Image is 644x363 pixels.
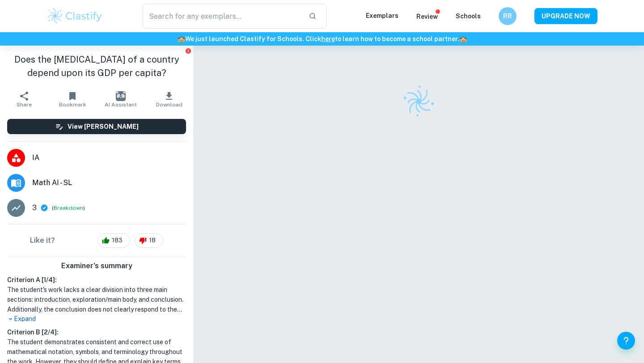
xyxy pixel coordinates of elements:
[617,332,635,350] button: Help and Feedback
[54,204,83,212] button: Breakdown
[32,177,186,188] span: Math AI - SL
[48,87,97,112] button: Bookmark
[32,152,186,163] span: IA
[185,47,191,54] button: Report issue
[321,35,335,42] a: here
[52,204,85,212] span: ( )
[97,87,145,112] button: AI Assistant
[397,80,441,123] img: Clastify logo
[47,7,103,25] img: Clastify logo
[7,53,186,80] h1: Does the [MEDICAL_DATA] of a country depend upon its GDP per capita?
[116,91,126,101] img: AI Assistant
[499,7,517,25] button: RR
[2,34,642,44] h6: We just launched Clastify for Schools. Click to learn how to become a school partner.
[459,35,467,42] span: 🏫
[97,233,130,248] div: 183
[534,8,597,24] button: UPGRADE NOW
[30,235,55,246] h6: Like it?
[135,233,163,248] div: 18
[17,101,32,108] span: Share
[32,203,37,213] p: 3
[178,35,185,42] span: 🏫
[7,327,186,337] h6: Criterion B [ 2 / 4 ]:
[7,285,186,314] h1: The student's work lacks a clear division into three main sections: introduction, exploration/mai...
[68,122,139,131] h6: View [PERSON_NAME]
[143,4,301,29] input: Search for any exemplars...
[4,261,190,271] h6: Examiner's summary
[416,12,438,21] p: Review
[7,314,186,324] p: Expand
[7,275,186,285] h6: Criterion A [ 1 / 4 ]:
[7,119,186,134] button: View [PERSON_NAME]
[156,101,182,108] span: Download
[105,101,137,108] span: AI Assistant
[144,236,161,245] span: 18
[456,13,481,20] a: Schools
[366,11,398,21] p: Exemplars
[59,101,86,108] span: Bookmark
[503,11,513,21] h6: RR
[145,87,193,112] button: Download
[107,236,127,245] span: 183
